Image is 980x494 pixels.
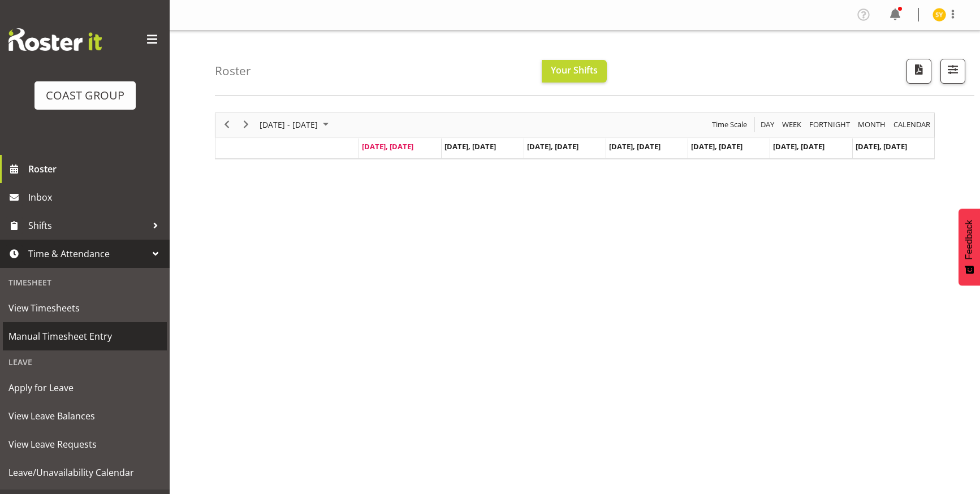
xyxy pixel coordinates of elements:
[808,118,851,132] span: Fortnight
[3,322,167,350] a: Manual Timesheet Entry
[932,8,946,21] img: seon-young-belding8911.jpg
[8,408,161,424] span: View Leave Balances
[8,379,161,396] span: Apply for Leave
[892,118,932,132] button: Month
[3,271,167,294] div: Timesheet
[781,118,802,132] span: Week
[8,328,161,345] span: Manual Timesheet Entry
[551,64,598,76] span: Your Shifts
[3,294,167,322] a: View Timesheets
[3,402,167,430] a: View Leave Balances
[217,113,236,137] div: previous period
[28,245,147,262] span: Time & Attendance
[8,464,161,481] span: Leave/Unavailability Calendar
[8,300,161,317] span: View Timesheets
[215,112,935,159] div: Timeline Week of August 25, 2025
[856,141,907,151] span: [DATE], [DATE]
[691,141,742,151] span: [DATE], [DATE]
[236,113,256,137] div: next period
[710,118,749,132] button: Time Scale
[3,458,167,487] a: Leave/Unavailability Calendar
[28,189,164,206] span: Inbox
[892,118,931,132] span: calendar
[28,217,147,234] span: Shifts
[8,28,102,51] img: Rosterit website logo
[3,430,167,458] a: View Leave Requests
[940,59,965,84] button: Filter Shifts
[28,161,164,177] span: Roster
[773,141,824,151] span: [DATE], [DATE]
[444,141,496,151] span: [DATE], [DATE]
[959,209,980,285] button: Feedback - Show survey
[219,118,235,132] button: Previous
[609,141,660,151] span: [DATE], [DATE]
[780,118,804,132] button: Timeline Week
[3,350,167,374] div: Leave
[527,141,578,151] span: [DATE], [DATE]
[759,118,775,132] span: Day
[239,118,254,132] button: Next
[542,60,607,83] button: Your Shifts
[256,113,335,137] div: August 25 - 31, 2025
[857,118,887,132] span: Month
[3,374,167,402] a: Apply for Leave
[46,87,124,104] div: COAST GROUP
[964,220,974,259] span: Feedback
[258,118,319,132] span: [DATE] - [DATE]
[215,64,251,77] h4: Roster
[759,118,776,132] button: Timeline Day
[362,141,413,151] span: [DATE], [DATE]
[8,436,161,453] span: View Leave Requests
[808,118,852,132] button: Fortnight
[856,118,888,132] button: Timeline Month
[258,118,334,132] button: August 2025
[906,59,931,84] button: Download a PDF of the roster according to the set date range.
[711,118,748,132] span: Time Scale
